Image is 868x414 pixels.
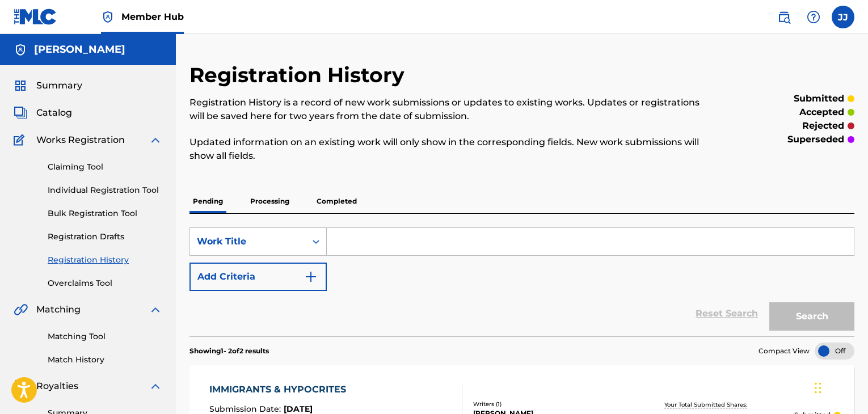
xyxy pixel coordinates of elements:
div: IMMIGRANTS & HYPOCRITES [209,383,352,396]
img: MLC Logo [14,9,57,25]
span: Member Hub [121,10,184,23]
p: Registration History is a record of new work submissions or updates to existing works. Updates or... [189,96,701,123]
p: Your Total Submitted Shares: [664,400,750,409]
img: 9d2ae6d4665cec9f34b9.svg [304,270,318,284]
span: Royalties [36,379,78,393]
img: Summary [14,79,27,92]
img: help [807,10,820,24]
div: Work Title [197,235,299,248]
p: accepted [799,105,844,119]
span: Catalog [36,106,72,120]
div: Help [802,6,825,28]
h2: Registration History [189,62,410,88]
span: Summary [36,79,82,92]
span: Works Registration [36,133,125,147]
a: Public Search [773,6,795,28]
img: Catalog [14,106,27,120]
a: Registration Drafts [48,231,162,243]
a: Matching Tool [48,331,162,343]
p: superseded [787,133,844,146]
a: SummarySummary [14,79,82,92]
div: Writers ( 1 ) [473,400,620,408]
p: Pending [189,189,226,213]
p: rejected [802,119,844,133]
span: Submission Date : [209,404,284,414]
a: Registration History [48,254,162,266]
a: CatalogCatalog [14,106,72,120]
a: Claiming Tool [48,161,162,173]
a: Individual Registration Tool [48,184,162,196]
a: Bulk Registration Tool [48,208,162,219]
div: Drag [815,371,821,405]
img: Works Registration [14,133,28,147]
button: Add Criteria [189,263,327,291]
p: Completed [313,189,360,213]
p: Updated information on an existing work will only show in the corresponding fields. New work subm... [189,136,701,163]
p: Showing 1 - 2 of 2 results [189,346,269,356]
span: Matching [36,303,81,316]
img: Matching [14,303,28,316]
span: Compact View [759,346,810,356]
form: Search Form [189,227,854,336]
img: Royalties [14,379,27,393]
img: expand [149,303,162,316]
iframe: Chat Widget [811,360,868,414]
h5: Jonathan Jones [34,43,125,56]
span: [DATE] [284,404,313,414]
div: User Menu [832,6,854,28]
img: search [777,10,791,24]
p: submitted [794,92,844,105]
img: Top Rightsholder [101,10,115,24]
iframe: Resource Center [836,258,868,349]
img: Accounts [14,43,27,57]
p: Processing [247,189,293,213]
img: expand [149,133,162,147]
a: Match History [48,354,162,366]
a: Overclaims Tool [48,277,162,289]
img: expand [149,379,162,393]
